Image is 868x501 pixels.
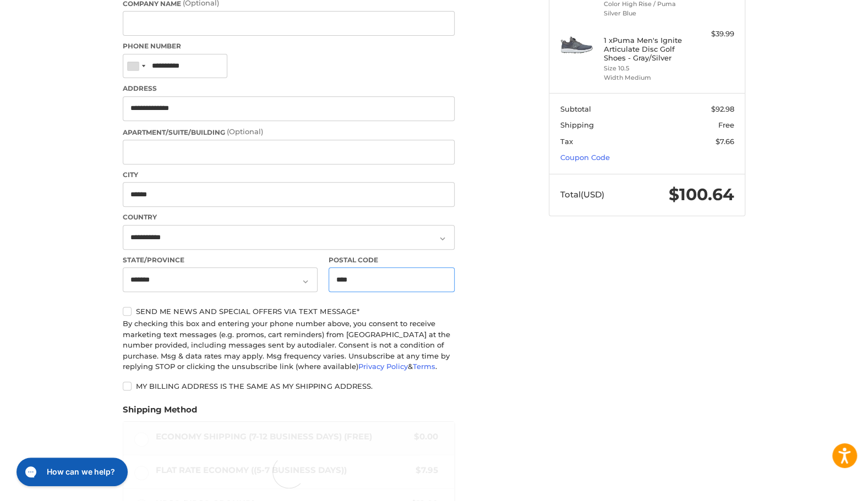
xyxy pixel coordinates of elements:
[560,189,604,200] span: Total (USD)
[716,137,734,146] span: $7.66
[358,362,408,371] a: Privacy Policy
[604,73,688,82] li: Width Medium
[123,212,455,222] label: Country
[604,64,688,73] li: Size 10.5
[123,170,455,180] label: City
[123,404,197,421] legend: Shipping Method
[227,127,263,136] small: (Optional)
[691,29,734,40] div: $39.99
[413,362,435,371] a: Terms
[560,104,591,113] span: Subtotal
[560,153,610,162] a: Coupon Code
[604,36,688,63] h4: 1 x Puma Men's Ignite Articulate Disc Golf Shoes - Gray/Silver
[560,137,573,146] span: Tax
[718,120,734,129] span: Free
[711,104,734,113] span: $92.98
[329,255,455,265] label: Postal Code
[123,382,455,390] label: My billing address is the same as my shipping address.
[123,255,318,265] label: State/Province
[123,84,455,93] label: Address
[11,454,131,490] iframe: Gorgias live chat messenger
[123,307,455,316] label: Send me news and special offers via text message*
[123,41,455,51] label: Phone Number
[123,318,455,372] div: By checking this box and entering your phone number above, you consent to receive marketing text ...
[560,120,594,129] span: Shipping
[669,184,734,205] span: $100.64
[123,126,455,137] label: Apartment/Suite/Building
